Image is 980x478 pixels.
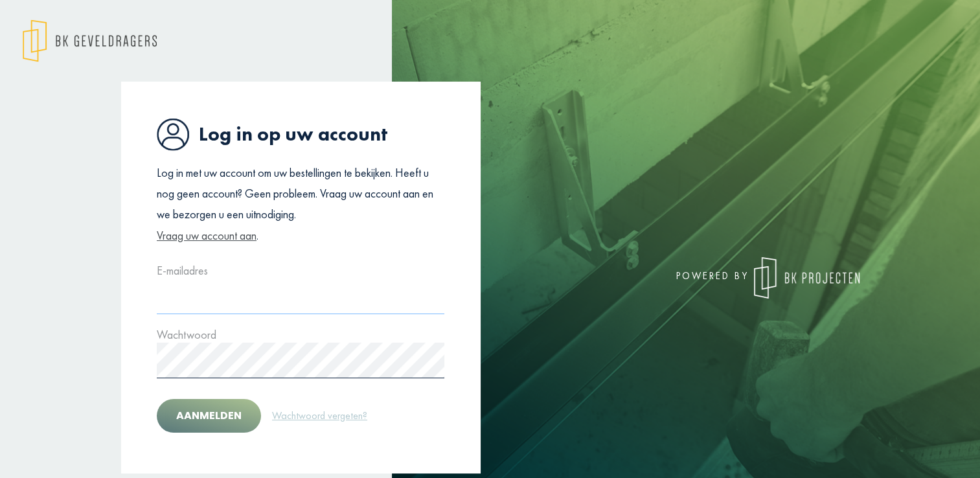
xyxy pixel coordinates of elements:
label: Wachtwoord [157,324,216,345]
img: logo [754,257,860,299]
button: Aanmelden [157,399,261,433]
h1: Log in op uw account [157,118,444,151]
label: E-mailadres [157,260,208,281]
p: Log in met uw account om uw bestellingen te bekijken. Heeft u nog geen account? Geen probleem. Vr... [157,163,444,247]
div: powered by [500,257,860,299]
img: logo [23,19,157,62]
img: icon [157,118,189,151]
a: Vraag uw account aan [157,225,256,246]
a: Wachtwoord vergeten? [271,407,368,424]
